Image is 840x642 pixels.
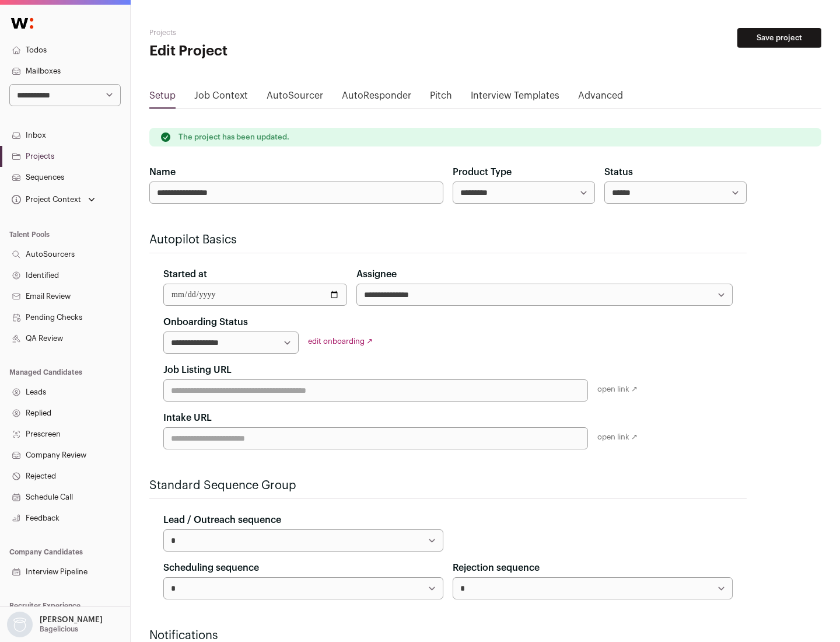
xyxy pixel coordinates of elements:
h2: Projects [149,28,373,37]
a: Pitch [430,89,452,107]
h2: Autopilot Basics [149,232,747,248]
h2: Standard Sequence Group [149,477,747,494]
button: Open dropdown [5,612,105,637]
label: Assignee [356,267,397,281]
label: Started at [163,267,207,281]
label: Product Type [453,165,512,179]
p: [PERSON_NAME] [40,615,103,624]
label: Lead / Outreach sequence [163,513,281,527]
a: Interview Templates [471,89,559,107]
img: nopic.png [7,612,33,637]
button: Save project [737,28,821,48]
label: Job Listing URL [163,363,232,377]
a: Advanced [578,89,623,107]
label: Scheduling sequence [163,561,259,575]
a: Job Context [194,89,248,107]
img: Wellfound [5,12,40,35]
label: Onboarding Status [163,315,248,329]
label: Intake URL [163,411,212,425]
p: The project has been updated. [178,132,289,142]
a: AutoSourcer [267,89,323,107]
a: AutoResponder [342,89,411,107]
label: Status [604,165,633,179]
a: Setup [149,89,176,107]
label: Rejection sequence [453,561,540,575]
p: Bagelicious [40,624,78,634]
div: Project Context [9,195,81,204]
a: edit onboarding ↗ [308,337,373,345]
button: Open dropdown [9,191,97,208]
h1: Edit Project [149,42,373,61]
label: Name [149,165,176,179]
